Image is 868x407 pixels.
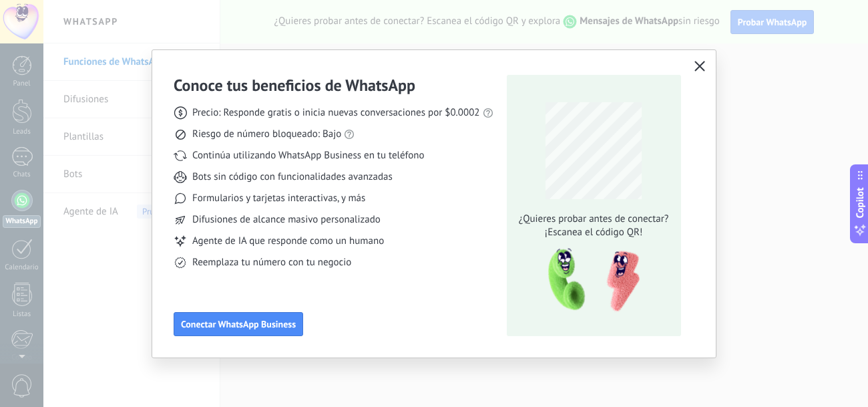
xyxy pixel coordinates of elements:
span: Difusiones de alcance masivo personalizado [192,213,381,227]
button: Conectar WhatsApp Business [174,312,303,336]
span: ¿Quieres probar antes de conectar? [515,213,672,226]
span: Formularios y tarjetas interactivas, y más [192,192,365,205]
span: Continúa utilizando WhatsApp Business en tu teléfono [192,149,424,162]
span: Reemplaza tu número con tu negocio [192,256,351,269]
span: Conectar WhatsApp Business [181,319,296,329]
span: ¡Escanea el código QR! [515,226,672,239]
span: Bots sin código con funcionalidades avanzadas [192,170,393,184]
span: Agente de IA que responde como un humano [192,235,384,248]
img: qr-pic-1x.png [537,245,642,316]
span: Precio: Responde gratis o inicia nuevas conversaciones por $0.0002 [192,106,480,120]
span: Copilot [853,187,867,218]
span: Riesgo de número bloqueado: Bajo [192,128,341,141]
h3: Conoce tus beneficios de WhatsApp [174,75,415,96]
